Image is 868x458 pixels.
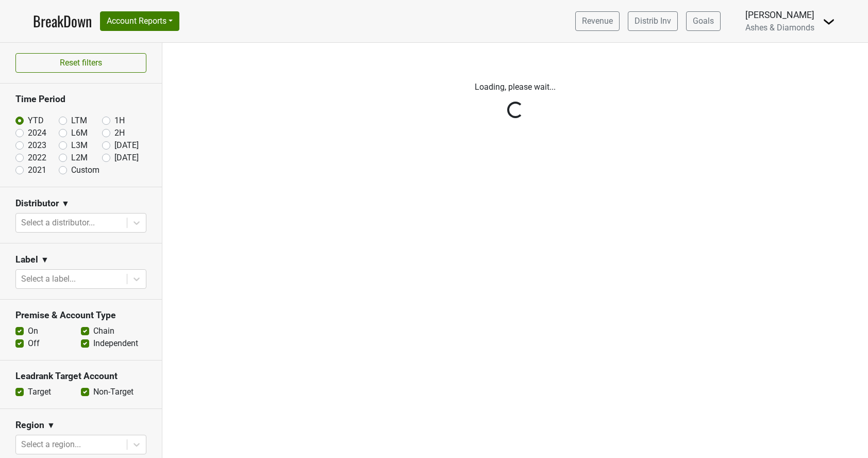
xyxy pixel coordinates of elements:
span: Ashes & Diamonds [745,23,814,32]
a: Goals [686,11,721,31]
a: Distrib Inv [628,11,678,31]
a: Revenue [575,11,620,31]
a: BreakDown [33,10,92,32]
div: [PERSON_NAME] [745,8,814,22]
img: Dropdown Menu [823,15,835,28]
p: Loading, please wait... [229,81,802,93]
button: Account Reports [100,11,179,31]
